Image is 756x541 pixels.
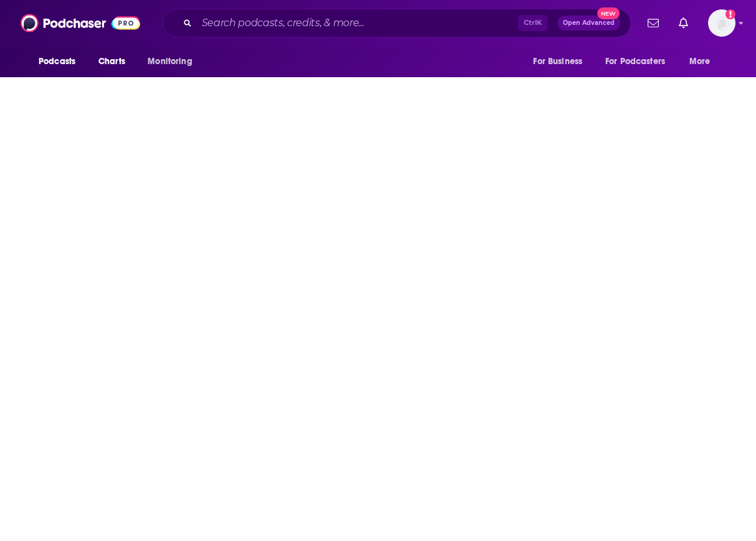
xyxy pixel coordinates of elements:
[98,53,125,70] span: Charts
[708,9,735,37] button: Show profile menu
[725,9,735,19] svg: Add a profile image
[674,12,693,34] a: Show notifications dropdown
[21,11,140,35] img: Podchaser - Follow, Share and Rate Podcasts
[90,50,133,73] a: Charts
[557,16,620,31] button: Open AdvancedNew
[643,12,664,34] a: Show notifications dropdown
[605,53,665,70] span: For Podcasters
[197,13,518,33] input: Search podcasts, credits, & more...
[518,15,547,31] span: Ctrl K
[597,50,683,73] button: open menu
[533,53,582,70] span: For Business
[148,53,192,70] span: Monitoring
[163,9,631,37] div: Search podcasts, credits, & more...
[39,53,75,70] span: Podcasts
[139,50,208,73] button: open menu
[563,20,615,26] span: Open Advanced
[689,53,711,70] span: More
[597,7,620,19] span: New
[708,9,735,37] img: User Profile
[30,50,92,73] button: open menu
[524,50,598,73] button: open menu
[681,50,726,73] button: open menu
[708,9,735,37] span: Logged in as evankrask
